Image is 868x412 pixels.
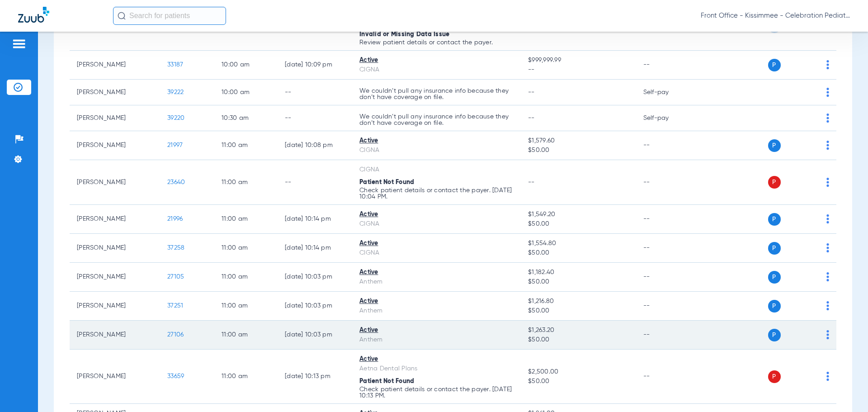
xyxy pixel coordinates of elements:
td: [PERSON_NAME] [70,160,160,205]
div: Active [359,326,514,335]
span: $50.00 [528,146,628,155]
span: $50.00 [528,248,628,258]
td: [PERSON_NAME] [70,292,160,321]
td: 11:00 AM [214,292,278,321]
span: P [768,329,781,341]
p: Review patient details or contact the payer. [359,39,514,46]
td: [PERSON_NAME] [70,205,160,234]
div: CIGNA [359,219,514,229]
span: 33187 [167,62,183,68]
div: Aetna Dental Plans [359,364,514,374]
div: Active [359,239,514,248]
td: 10:00 AM [214,51,278,80]
div: Active [359,297,514,306]
p: We couldn’t pull any insurance info because they don’t have coverage on file. [359,88,514,100]
td: [PERSON_NAME] [70,234,160,263]
span: Patient Not Found [359,378,414,384]
span: P [768,213,781,226]
span: -- [528,115,535,121]
td: 11:00 AM [214,350,278,404]
span: Front Office - Kissimmee - Celebration Pediatric Dentistry [701,11,850,20]
td: [DATE] 10:03 PM [278,263,352,292]
td: 11:00 AM [214,131,278,160]
img: group-dot-blue.svg [826,60,829,69]
img: group-dot-blue.svg [826,141,829,150]
img: group-dot-blue.svg [826,214,829,223]
span: 37258 [167,245,184,251]
td: -- [636,234,697,263]
div: Active [359,56,514,65]
div: CIGNA [359,65,514,75]
span: $50.00 [528,306,628,316]
td: [DATE] 10:08 PM [278,131,352,160]
img: group-dot-blue.svg [826,114,829,123]
td: -- [636,292,697,321]
td: -- [636,131,697,160]
span: $999,999.99 [528,56,628,65]
td: [PERSON_NAME] [70,51,160,80]
span: P [768,139,781,152]
td: -- [636,263,697,292]
div: Anthem [359,335,514,345]
td: -- [636,160,697,205]
td: -- [278,160,352,205]
img: hamburger-icon [12,38,26,49]
img: Zuub Logo [18,7,49,23]
td: [PERSON_NAME] [70,321,160,350]
div: Active [359,210,514,219]
span: 27106 [167,331,184,338]
span: Invalid or Missing Data Issue [359,31,449,38]
p: Check patient details or contact the payer. [DATE] 10:13 PM. [359,386,514,399]
td: -- [278,80,352,105]
td: 11:00 AM [214,234,278,263]
span: 37251 [167,303,183,309]
td: 11:00 AM [214,263,278,292]
td: -- [636,350,697,404]
span: 39222 [167,89,184,95]
span: $50.00 [528,377,628,386]
span: -- [528,89,535,95]
span: $50.00 [528,277,628,287]
span: P [768,176,781,189]
td: [PERSON_NAME] [70,80,160,105]
td: Self-pay [636,80,697,105]
td: [PERSON_NAME] [70,263,160,292]
img: group-dot-blue.svg [826,243,829,252]
div: Active [359,355,514,364]
td: 10:00 AM [214,80,278,105]
span: $1,579.60 [528,136,628,146]
span: $1,182.40 [528,268,628,277]
div: Anthem [359,277,514,287]
td: Self-pay [636,105,697,131]
span: 39220 [167,115,184,121]
input: Search for patients [113,7,226,25]
img: Search Icon [118,12,126,20]
div: CIGNA [359,165,514,175]
td: [DATE] 10:03 PM [278,321,352,350]
td: [DATE] 10:13 PM [278,350,352,404]
td: [PERSON_NAME] [70,131,160,160]
span: $1,216.80 [528,297,628,306]
span: 33659 [167,373,184,379]
img: group-dot-blue.svg [826,88,829,97]
td: -- [636,51,697,80]
span: P [768,59,781,71]
iframe: Chat Widget [823,369,868,412]
span: $2,500.00 [528,367,628,377]
td: -- [636,321,697,350]
span: $50.00 [528,219,628,229]
img: group-dot-blue.svg [826,301,829,310]
span: $1,549.20 [528,210,628,219]
span: -- [528,65,628,75]
span: P [768,242,781,255]
td: -- [278,105,352,131]
span: $1,554.80 [528,239,628,248]
td: [PERSON_NAME] [70,350,160,404]
span: 21996 [167,216,183,222]
td: [DATE] 10:14 PM [278,234,352,263]
img: group-dot-blue.svg [826,178,829,187]
td: [DATE] 10:09 PM [278,51,352,80]
img: group-dot-blue.svg [826,272,829,281]
span: $1,263.20 [528,326,628,335]
span: 23640 [167,179,185,185]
